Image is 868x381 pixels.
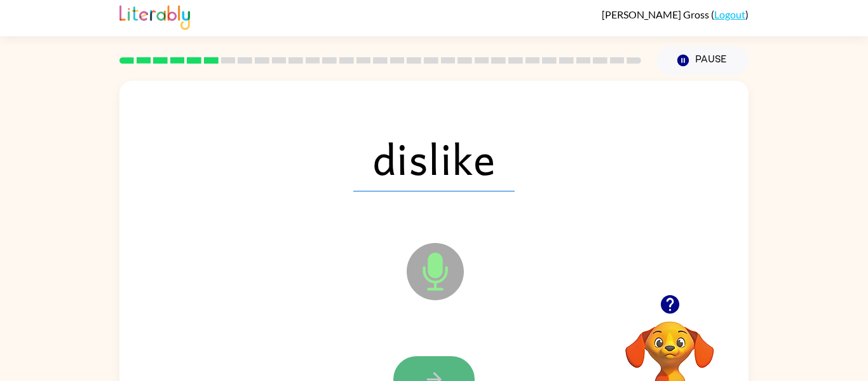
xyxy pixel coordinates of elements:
[119,2,190,30] img: Literably
[602,8,711,20] span: [PERSON_NAME] Gross
[656,46,749,75] button: Pause
[714,8,745,20] a: Logout
[353,125,515,191] span: dislike
[602,8,749,20] div: ( )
